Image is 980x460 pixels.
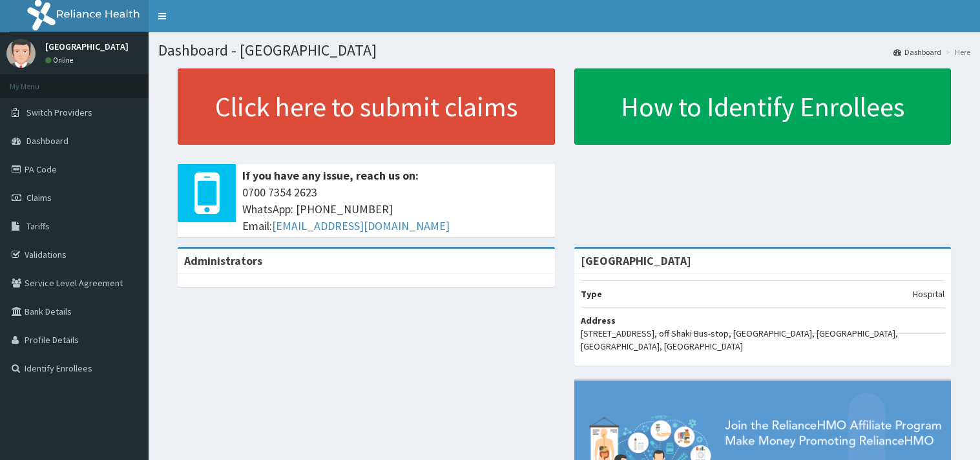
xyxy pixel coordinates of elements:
p: [STREET_ADDRESS], off Shaki Bus-stop, [GEOGRAPHIC_DATA], [GEOGRAPHIC_DATA], [GEOGRAPHIC_DATA], [G... [581,327,945,353]
b: Type [581,288,602,300]
a: Dashboard [893,47,941,57]
li: Here [943,47,970,57]
a: Online [45,56,76,65]
strong: [GEOGRAPHIC_DATA] [581,253,691,268]
span: Dashboard [26,135,68,147]
p: Hospital [913,287,944,300]
span: 0700 7354 2623 WhatsApp: [PHONE_NUMBER] Email: [242,184,548,234]
b: Administrators [184,253,262,268]
a: [EMAIL_ADDRESS][DOMAIN_NAME] [272,218,450,233]
span: Switch Providers [26,107,92,118]
p: [GEOGRAPHIC_DATA] [45,42,129,51]
img: User Image [6,39,36,68]
b: If you have any issue, reach us on: [242,168,419,183]
b: Address [581,315,616,326]
a: How to Identify Enrollees [574,68,952,145]
span: Claims [26,192,52,204]
a: Click here to submit claims [178,68,555,145]
h1: Dashboard - [GEOGRAPHIC_DATA] [158,42,970,59]
span: Tariffs [26,220,50,232]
